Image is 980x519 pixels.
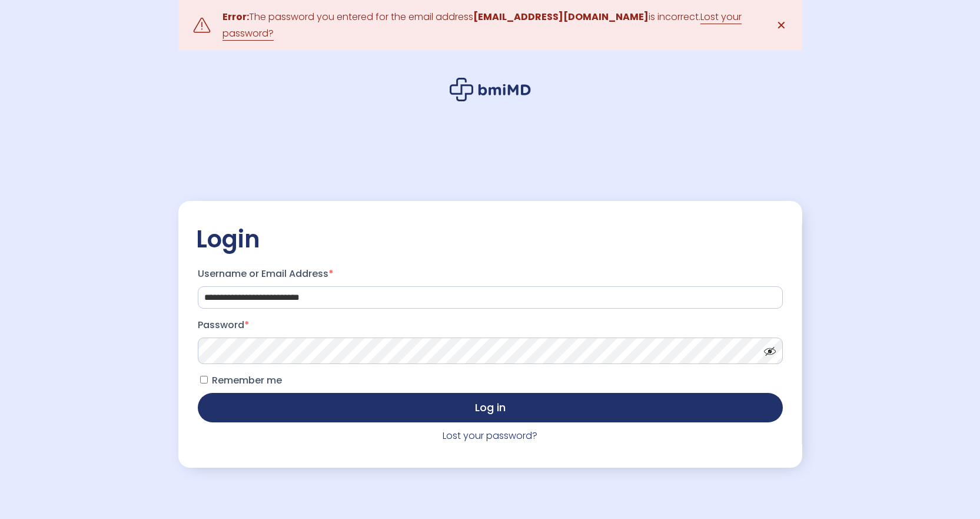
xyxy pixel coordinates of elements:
input: Remember me [200,376,208,384]
label: Password [198,316,783,335]
strong: [EMAIL_ADDRESS][DOMAIN_NAME] [473,10,649,24]
div: The password you entered for the email address is incorrect. [222,9,758,42]
h2: Login [196,224,785,254]
span: ✕ [776,17,786,34]
strong: Error: [222,10,249,24]
button: Log in [198,393,783,422]
a: Lost your password? [443,429,537,442]
span: Remember me [212,373,282,387]
label: Username or Email Address [198,265,783,283]
a: ✕ [770,14,793,37]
